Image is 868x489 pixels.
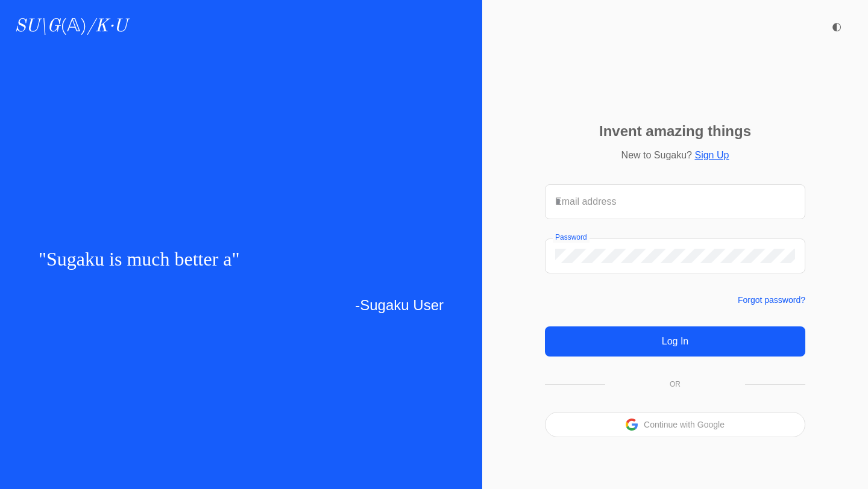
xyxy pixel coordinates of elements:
p: -Sugaku User [39,294,444,317]
i: SU\G [14,17,60,36]
i: /K·U [87,17,127,36]
button: Log In [545,326,805,357]
span: ◐ [832,21,841,32]
button: ◐ [825,14,849,39]
a: Forgot password? [738,295,805,305]
a: Sign Up [694,150,729,160]
a: SU\G(𝔸)/K·U [14,16,127,37]
span: Sugaku is much better a [46,248,231,270]
span: New to Sugaku? [621,150,692,160]
p: " " [39,244,444,275]
p: OR [670,381,681,388]
button: Continue with Google [644,420,725,429]
p: Invent amazing things [599,124,751,139]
